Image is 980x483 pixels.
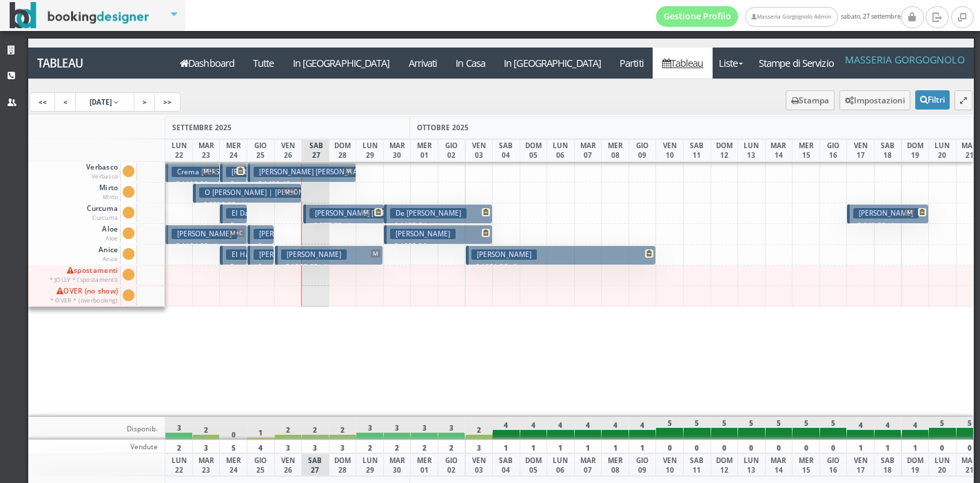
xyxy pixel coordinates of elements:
h3: [PERSON_NAME] [PERSON_NAME] F | [PERSON_NAME] [254,229,444,239]
small: Aloe [105,234,118,242]
div: 3 [438,417,466,440]
div: Disponib. [28,417,166,440]
h3: [PERSON_NAME] [PERSON_NAME] [309,208,431,218]
button: [PERSON_NAME] M+C € 1104.00 4 notti [165,225,247,245]
div: 3 [383,417,411,440]
div: 5 [792,417,820,440]
div: 0 [655,440,684,453]
a: Tutte [244,48,284,79]
small: 4 notti [290,180,314,189]
h3: [PERSON_NAME] [281,249,347,260]
div: DOM 28 [329,139,357,162]
a: < [54,92,76,112]
small: * OVER * (overbooking) [50,296,119,304]
span: Verbasco [84,163,120,181]
button: [PERSON_NAME] M € 643.50 3 notti [847,204,928,224]
h3: [PERSON_NAME] [390,229,456,239]
span: Aloe [100,225,120,243]
div: SAB 27 [301,453,329,476]
div: 1 [547,440,575,453]
div: LUN 13 [737,139,766,162]
div: SAB 11 [683,453,711,476]
button: Impostazioni [839,90,910,110]
a: Tableau [653,48,713,79]
small: Mirto [103,193,119,201]
button: [PERSON_NAME] M € 1200.60 4 notti [275,245,384,265]
a: Masseria Gorgognolo Admin [745,7,837,27]
div: GIO 25 [247,139,275,162]
div: 1 [574,440,602,453]
span: M [371,249,380,258]
div: 5 [711,417,739,440]
div: VEN 26 [274,139,303,162]
div: 4 [247,440,275,453]
div: 5 [737,417,766,440]
small: 7 notti [508,263,531,271]
p: € 1190.54 [390,220,489,231]
p: € 1104.00 [172,240,243,251]
small: Anice [103,255,119,263]
div: DOM 05 [520,139,548,162]
div: 0 [711,440,739,453]
div: 2 [192,417,221,440]
div: 3 [192,440,221,453]
div: 1 [247,417,275,440]
a: > [134,92,156,112]
div: 1 [874,440,902,453]
div: MER 15 [792,453,820,476]
div: SAB 18 [874,139,902,162]
div: 0 [792,440,820,453]
a: Stampe di Servizio [749,48,843,79]
div: LUN 06 [547,453,575,476]
h3: O [PERSON_NAME] | [PERSON_NAME] [199,187,335,198]
div: 4 [629,417,657,440]
div: GIO 16 [819,139,848,162]
div: MAR 07 [574,453,602,476]
p: € 212.50 [226,220,243,263]
p: € 222.20 [226,261,243,305]
div: 1 [846,440,875,453]
h4: Masseria Gorgognolo [845,54,965,65]
div: MAR 14 [765,453,793,476]
p: € 643.50 [853,220,924,231]
div: 3 [301,440,329,453]
button: Crema [PERSON_NAME] | [PERSON_NAME] M+L € 1116.00 2 notti [165,163,220,183]
div: 3 [465,440,493,453]
img: BookingDesigner.com [10,2,150,29]
a: Arrivati [399,48,447,79]
div: Vendute [28,440,166,453]
div: 2 [383,440,411,453]
div: LUN 22 [165,453,193,476]
div: 4 [846,417,875,440]
p: € 977.82 [309,220,380,231]
span: M+L [201,167,217,175]
a: >> [154,92,181,112]
a: In Casa [447,48,495,79]
div: SAB 04 [492,139,520,162]
div: MAR 07 [574,139,602,162]
a: Liste [713,48,749,79]
div: VEN 10 [655,453,684,476]
h3: [PERSON_NAME] [471,249,537,260]
button: [PERSON_NAME] [PERSON_NAME] [PERSON_NAME] | [PERSON_NAME] € 319.55 [220,163,247,183]
div: 1 [520,440,548,453]
button: [PERSON_NAME] [PERSON_NAME] F | [PERSON_NAME] € 266.29 [247,225,274,245]
h3: [PERSON_NAME] [PERSON_NAME] [PERSON_NAME] | [PERSON_NAME] [254,249,495,260]
div: 4 [520,417,548,440]
div: 5 [655,417,684,440]
span: OTTOBRE 2025 [417,123,469,132]
div: MAR 23 [192,139,221,162]
div: MER 01 [410,139,438,162]
button: De [PERSON_NAME] € 1190.54 4 notti [384,204,493,224]
div: 4 [574,417,602,440]
h3: [PERSON_NAME] [PERSON_NAME] [PERSON_NAME] [PERSON_NAME] | [PERSON_NAME] [254,167,551,177]
small: * JOLLY * (spostamenti) [50,276,119,283]
p: € 1801.38 [471,261,651,272]
div: GIO 02 [438,139,466,162]
div: 3 [410,417,438,440]
div: 0 [219,417,247,440]
div: DOM 12 [711,139,739,162]
p: € 1409.40 [254,178,352,189]
div: 2 [410,440,438,453]
div: GIO 25 [247,453,275,476]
